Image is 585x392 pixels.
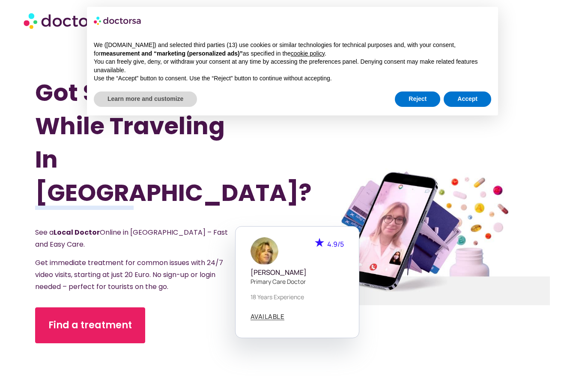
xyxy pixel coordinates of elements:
[327,239,344,249] span: 4.9/5
[444,91,491,107] button: Accept
[94,58,491,74] p: You can freely give, deny, or withdraw your consent at any time by accessing the preferences pane...
[251,292,344,301] p: 18 years experience
[35,258,223,292] span: Get immediate treatment for common issues with 24/7 video visits, starting at just 20 Euro. No si...
[395,91,440,107] button: Reject
[94,91,197,107] button: Learn more and customize
[94,74,491,83] p: Use the “Accept” button to consent. Use the “Reject” button to continue without accepting.
[251,313,285,320] a: AVAILABLE
[251,268,344,277] h5: [PERSON_NAME]
[35,227,228,249] span: See a Online in [GEOGRAPHIC_DATA] – Fast and Easy Care.
[101,50,242,57] strong: measurement and “marketing (personalized ads)”
[48,318,132,332] span: Find a treatment
[54,227,100,237] strong: Local Doctor
[291,50,325,57] a: cookie policy
[251,277,344,286] p: Primary care doctor
[94,41,491,58] p: We ([DOMAIN_NAME]) and selected third parties (13) use cookies or similar technologies for techni...
[35,76,254,209] h1: Got Sick While Traveling In [GEOGRAPHIC_DATA]?
[94,14,142,27] img: logo
[35,307,145,343] a: Find a treatment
